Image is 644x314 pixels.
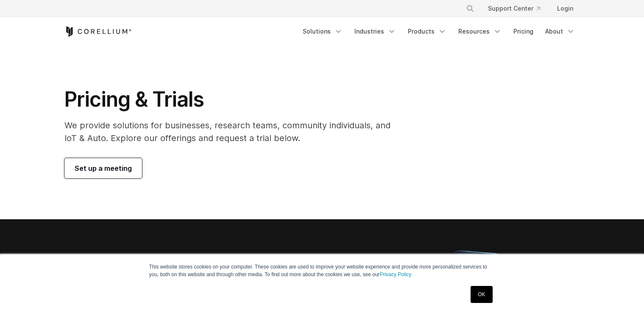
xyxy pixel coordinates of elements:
a: Set up a meeting [64,158,142,178]
button: Search [463,1,478,16]
a: Solutions [298,24,348,39]
a: Corellium Home [64,26,132,37]
a: Support Center [481,1,547,16]
span: Set up a meeting [75,163,132,173]
h1: Pricing & Trials [64,87,402,112]
a: Privacy Policy. [380,272,413,277]
a: Login [550,1,580,16]
p: We provide solutions for businesses, research teams, community individuals, and IoT & Auto. Explo... [64,119,402,144]
p: This website stores cookies on your computer. These cookies are used to improve your website expe... [149,263,495,278]
a: OK [471,286,492,303]
div: Navigation Menu [298,24,580,39]
a: Resources [453,24,507,39]
div: Navigation Menu [456,1,580,16]
a: Products [403,24,452,39]
a: Pricing [508,24,538,39]
a: Industries [349,24,401,39]
a: About [540,24,580,39]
